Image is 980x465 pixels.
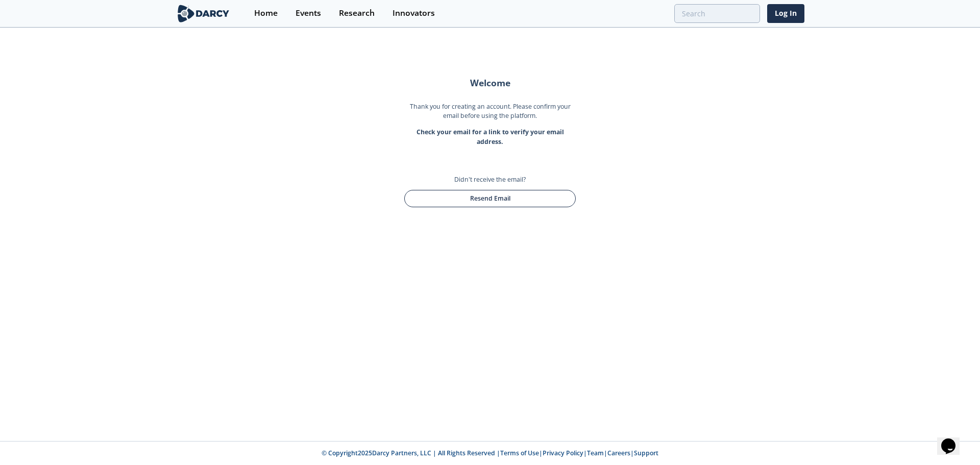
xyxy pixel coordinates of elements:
[404,79,576,88] h2: Welcome
[404,190,576,207] button: Resend Email
[296,9,321,17] div: Events
[416,128,564,145] strong: Check your email for a link to verify your email address.
[254,9,278,17] div: Home
[607,449,630,457] a: Careers
[500,449,539,457] a: Terms of Use
[176,5,231,22] img: logo-wide.svg
[634,449,658,457] a: Support
[543,449,583,457] a: Privacy Policy
[674,4,760,23] input: Advanced Search
[339,9,375,17] div: Research
[937,424,970,455] iframe: chat widget
[112,449,868,458] p: © Copyright 2025 Darcy Partners, LLC | All Rights Reserved | | | | |
[587,449,604,457] a: Team
[393,9,435,17] div: Innovators
[454,175,526,184] p: Didn't receive the email?
[767,4,804,23] a: Log In
[404,102,576,128] p: Thank you for creating an account. Please confirm your email before using the platform.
